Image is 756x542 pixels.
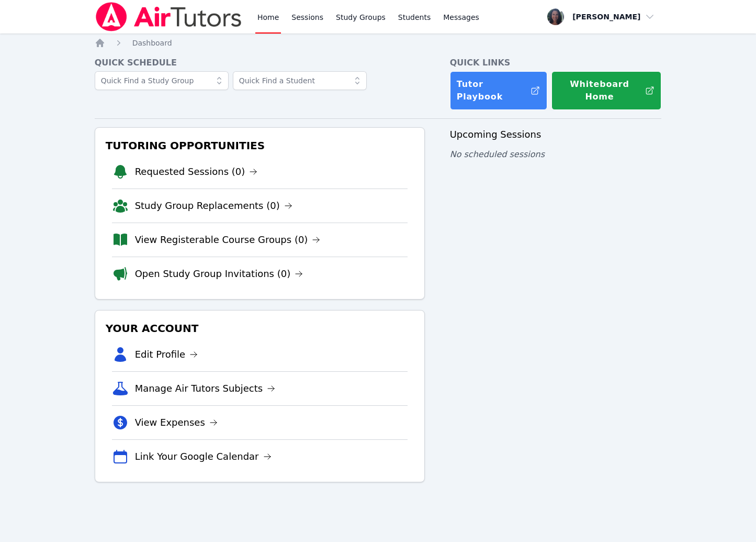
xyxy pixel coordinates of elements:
[450,57,662,69] h4: Quick Links
[135,164,258,179] a: Requested Sessions (0)
[135,198,292,213] a: Study Group Replacements (0)
[450,149,545,159] span: No scheduled sessions
[135,233,321,247] a: View Registerable Course Groups (0)
[95,57,425,69] h4: Quick Schedule
[135,381,276,396] a: Manage Air Tutors Subjects
[135,415,218,430] a: View Expenses
[95,71,229,90] input: Quick Find a Study Group
[132,38,172,48] a: Dashboard
[450,127,662,142] h3: Upcoming Sessions
[104,319,416,338] h3: Your Account
[95,2,243,31] img: Air Tutors
[104,136,416,155] h3: Tutoring Opportunities
[135,267,303,281] a: Open Study Group Invitations (0)
[551,71,662,110] button: Whiteboard Home
[450,71,547,110] a: Tutor Playbook
[95,38,662,48] nav: Breadcrumb
[233,71,367,90] input: Quick Find a Student
[135,347,198,362] a: Edit Profile
[443,12,479,23] span: Messages
[132,39,172,47] span: Dashboard
[135,449,272,464] a: Link Your Google Calendar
